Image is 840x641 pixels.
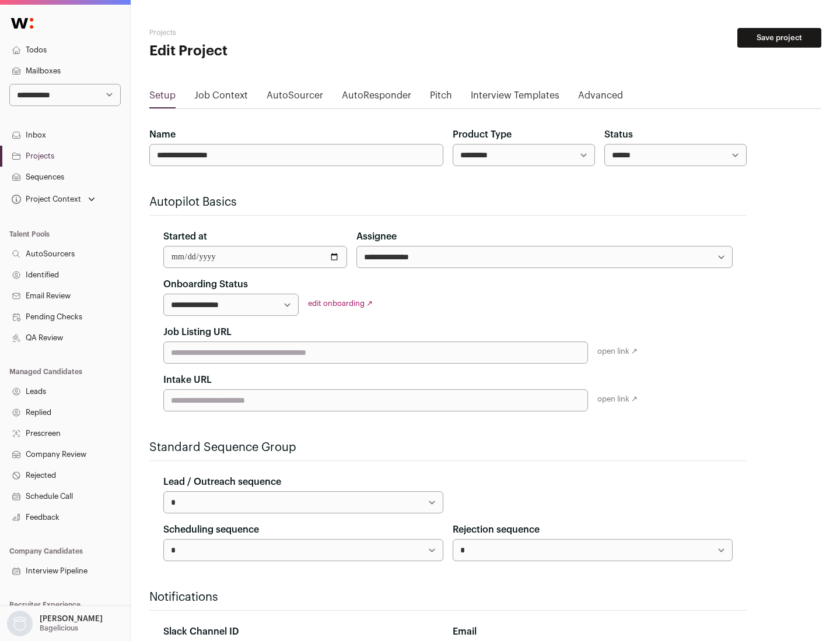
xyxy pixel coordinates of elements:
[163,625,239,639] label: Slack Channel ID
[40,614,103,624] p: [PERSON_NAME]
[194,89,248,107] a: Job Context
[163,523,259,537] label: Scheduling sequence
[149,28,373,37] h2: Projects
[149,194,747,210] h2: Autopilot Basics
[9,191,97,207] button: Open dropdown
[453,625,733,639] div: Email
[430,89,452,107] a: Pitch
[5,611,105,636] button: Open dropdown
[163,325,232,339] label: Job Listing URL
[149,42,373,61] h1: Edit Project
[356,230,397,244] label: Assignee
[342,89,411,107] a: AutoResponder
[163,230,207,244] label: Started at
[149,589,747,605] h2: Notifications
[578,89,623,107] a: Advanced
[149,89,176,107] a: Setup
[453,523,540,537] label: Rejection sequence
[163,475,281,489] label: Lead / Outreach sequence
[308,300,373,307] a: edit onboarding ↗
[453,128,512,142] label: Product Type
[40,624,78,633] p: Bagelicious
[163,277,248,291] label: Onboarding Status
[7,611,33,636] img: nopic.png
[149,128,176,142] label: Name
[9,195,81,204] div: Project Context
[149,439,747,456] h2: Standard Sequence Group
[604,128,633,142] label: Status
[737,28,821,48] button: Save project
[5,12,40,35] img: Wellfound
[471,89,559,107] a: Interview Templates
[163,373,212,387] label: Intake URL
[267,89,323,107] a: AutoSourcer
